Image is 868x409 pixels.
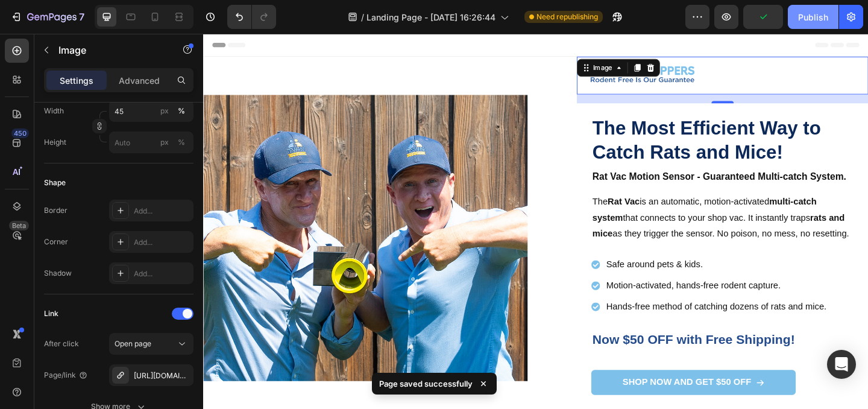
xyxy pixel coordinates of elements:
[423,325,643,340] span: Now $50 OFF with Free Shipping!
[157,135,172,150] button: %
[134,206,190,217] div: Add...
[60,74,93,87] p: Settings
[44,370,88,381] div: Page/link
[11,128,29,138] div: 450
[423,90,671,140] strong: The Most Efficient Way to Catch Rats and Mice!
[178,106,185,116] div: %
[109,100,193,122] input: px%
[827,350,856,379] div: Open Intercom Messenger
[174,104,189,118] button: px
[44,308,58,319] div: Link
[440,177,475,188] strong: Rat Vac
[160,137,169,148] div: px
[438,290,678,304] p: Hands-free method of catching dozens of rats and mice.
[115,339,151,348] span: Open page
[423,177,667,205] strong: multi-catch system
[44,106,64,116] label: Width
[79,10,84,24] p: 7
[788,5,838,29] button: Publish
[536,11,598,22] span: Need republishing
[227,5,276,29] div: Undo/Redo
[157,104,172,118] button: %
[422,366,644,393] a: Shop Now And get $50 off
[44,177,66,188] div: Shape
[423,174,709,226] p: The is an automatic, motion-activated that connects to your shop vac. It instantly traps as they ...
[44,236,68,247] div: Corner
[9,221,29,230] div: Beta
[361,11,364,24] span: /
[109,333,193,355] button: Open page
[438,267,678,281] p: Motion-activated, hands-free rodent capture.
[44,338,79,349] div: After click
[44,268,72,279] div: Shadow
[5,5,90,29] button: 7
[134,370,190,381] div: [URL][DOMAIN_NAME]
[438,244,678,258] p: Safe around pets & kids.
[178,137,185,148] div: %
[58,43,161,57] p: Image
[379,378,473,390] p: Page saved successfully
[798,11,828,24] div: Publish
[456,373,596,385] p: Shop Now And get $50 off
[44,205,68,216] div: Border
[203,34,868,409] iframe: Design area
[119,74,160,87] p: Advanced
[134,268,190,279] div: Add...
[134,237,190,248] div: Add...
[160,106,169,116] div: px
[366,11,495,24] span: Landing Page - [DATE] 16:26:44
[44,137,66,148] label: Height
[109,132,193,153] input: px%
[174,135,189,150] button: px
[423,150,699,161] strong: Rat Vac Motion Sensor - Guaranteed Multi-catch System.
